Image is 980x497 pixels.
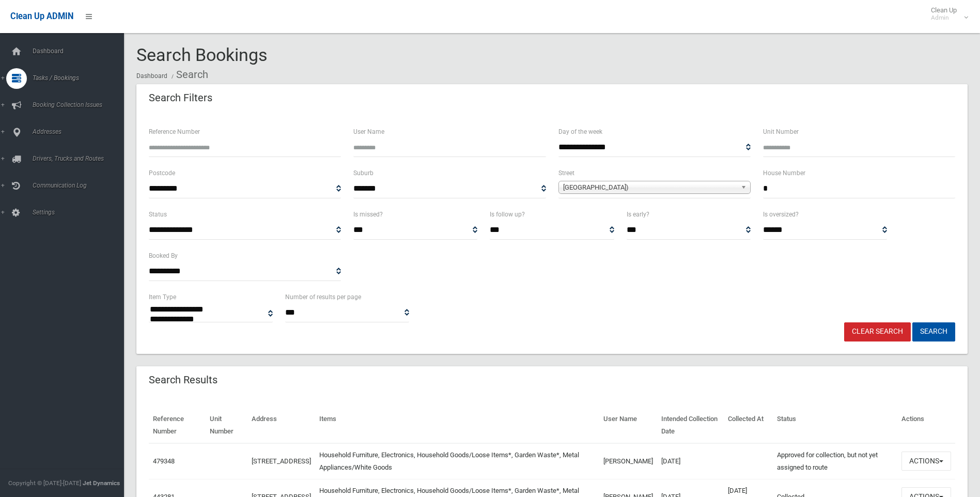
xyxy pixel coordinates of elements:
th: Items [315,408,599,443]
span: Drivers, Trucks and Routes [29,155,132,162]
li: Search [169,65,208,84]
a: 479348 [153,457,175,465]
span: Copyright © [DATE]-[DATE] [8,479,81,487]
small: Admin [931,14,957,22]
span: Settings [29,209,132,216]
td: [DATE] [657,443,724,479]
a: [STREET_ADDRESS] [252,457,311,465]
a: Dashboard [136,72,167,80]
td: Household Furniture, Electronics, Household Goods/Loose Items*, Garden Waste*, Metal Appliances/W... [315,443,599,479]
th: Actions [897,408,955,443]
label: Unit Number [763,126,799,137]
a: Clear Search [844,322,911,341]
label: User Name [353,126,384,137]
th: Collected At [724,408,772,443]
span: Search Bookings [136,44,268,65]
span: Booking Collection Issues [29,101,132,108]
label: Is missed? [353,209,383,220]
header: Search Filters [136,88,225,108]
button: Actions [901,452,951,471]
th: Reference Number [149,408,206,443]
span: Tasks / Bookings [29,74,132,82]
span: Clean Up [926,6,967,22]
span: Dashboard [29,48,132,55]
th: Address [247,408,315,443]
label: Is oversized? [763,209,799,220]
label: Is early? [627,209,649,220]
th: Unit Number [206,408,247,443]
th: User Name [599,408,657,443]
label: Street [558,167,574,179]
label: Suburb [353,167,374,179]
td: [PERSON_NAME] [599,443,657,479]
th: Status [773,408,897,443]
span: Addresses [29,128,132,135]
span: Communication Log [29,182,132,189]
label: Day of the week [558,126,602,137]
label: Postcode [149,167,175,179]
label: Reference Number [149,126,200,137]
label: Item Type [149,291,176,303]
label: Status [149,209,167,220]
label: Booked By [149,250,178,261]
td: Approved for collection, but not yet assigned to route [773,443,897,479]
strong: Jet Dynamics [83,479,120,487]
th: Intended Collection Date [657,408,724,443]
span: Clean Up ADMIN [10,11,73,21]
span: [GEOGRAPHIC_DATA]) [563,181,737,194]
label: Number of results per page [285,291,361,303]
label: Is follow up? [490,209,525,220]
header: Search Results [136,370,230,390]
button: Search [912,322,955,341]
label: House Number [763,167,805,179]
